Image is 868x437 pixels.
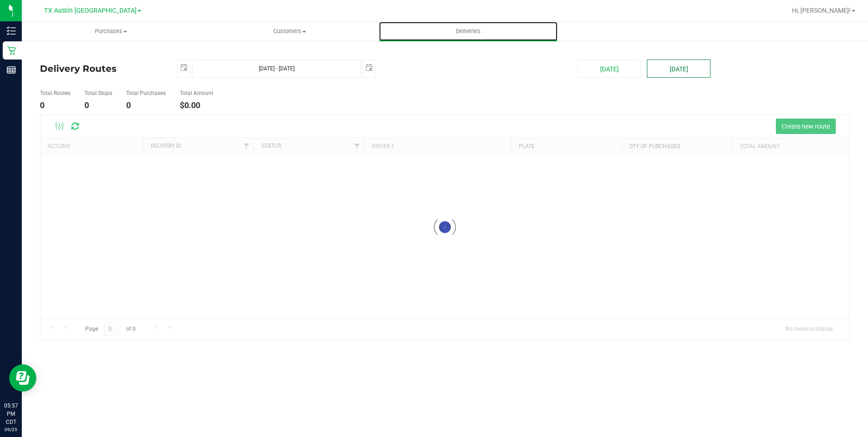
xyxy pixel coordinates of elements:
span: Customers [201,27,378,35]
p: 05:57 PM CDT [4,402,18,426]
h4: 0 [84,101,112,110]
a: Purchases [22,22,200,41]
h4: $0.00 [180,101,213,110]
h5: Total Purchases [126,90,166,96]
span: select [178,60,190,76]
h4: 0 [126,101,166,110]
a: Customers [200,22,379,41]
h5: Total Routes [40,90,70,96]
h5: Total Amount [180,90,213,96]
inline-svg: Inventory [7,26,16,35]
span: Deliveries [444,27,493,35]
iframe: Resource center [9,364,36,392]
h4: 0 [40,101,70,110]
span: select [363,60,375,76]
span: Hi, [PERSON_NAME]! [792,7,851,14]
inline-svg: Retail [7,46,16,55]
button: [DATE] [647,60,710,78]
span: TX Austin [GEOGRAPHIC_DATA] [44,7,137,15]
button: [DATE] [577,60,641,78]
inline-svg: Reports [7,65,16,74]
p: 09/25 [4,426,18,433]
span: Purchases [22,27,200,35]
h4: Delivery Routes [40,60,163,78]
a: Deliveries [379,22,557,41]
h5: Total Stops [84,90,112,96]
